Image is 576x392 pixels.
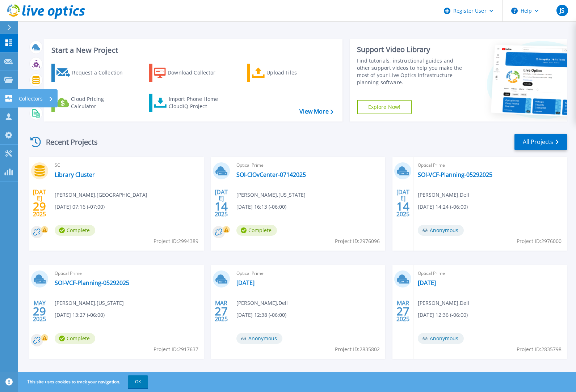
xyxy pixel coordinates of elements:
[357,45,466,54] div: Support Video Library
[236,225,277,236] span: Complete
[418,299,469,307] span: [PERSON_NAME] , Dell
[154,345,198,353] span: Project ID: 2917637
[247,64,328,82] a: Upload Files
[236,299,288,307] span: [PERSON_NAME] , Dell
[396,308,409,314] span: 27
[418,279,436,286] a: [DATE]
[357,57,466,86] div: Find tutorials, instructional guides and other support videos to help you make the most of your L...
[335,237,380,245] span: Project ID: 2976096
[33,203,46,209] span: 29
[72,65,130,80] div: Request a Collection
[28,133,108,151] div: Recent Projects
[418,171,492,178] a: SOI-VCF-Planning-05292025
[418,269,563,277] span: Optical Prime
[154,237,198,245] span: Project ID: 2994389
[149,64,230,82] a: Download Collector
[51,64,132,82] a: Request a Collection
[169,95,225,110] div: Import Phone Home CloudIQ Project
[33,308,46,314] span: 29
[19,89,43,108] p: Collectors
[418,311,468,319] span: [DATE] 12:36 (-06:00)
[236,203,286,211] span: [DATE] 16:13 (-06:00)
[236,279,255,286] a: [DATE]
[418,333,464,344] span: Anonymous
[128,375,148,388] button: OK
[55,279,129,286] a: SOI-VCF-Planning-05292025
[517,345,562,353] span: Project ID: 2835798
[418,161,563,169] span: Optical Prime
[236,333,282,344] span: Anonymous
[517,237,562,245] span: Project ID: 2976000
[55,333,95,344] span: Complete
[51,46,333,54] h3: Start a New Project
[214,190,228,216] div: [DATE] 2025
[55,269,199,277] span: Optical Prime
[418,203,468,211] span: [DATE] 14:24 (-06:00)
[396,190,410,216] div: [DATE] 2025
[236,269,381,277] span: Optical Prime
[168,65,226,80] div: Download Collector
[418,225,464,236] span: Anonymous
[514,134,567,150] a: All Projects
[51,94,132,112] a: Cloud Pricing Calculator
[335,345,380,353] span: Project ID: 2835802
[236,191,306,199] span: [PERSON_NAME] , [US_STATE]
[560,8,564,13] span: JS
[33,190,46,216] div: [DATE] 2025
[20,375,148,388] span: This site uses cookies to track your navigation.
[236,171,306,178] a: SOI-CIOvCenter-07142025
[418,191,469,199] span: [PERSON_NAME] , Dell
[33,298,46,324] div: MAY 2025
[215,203,228,209] span: 14
[55,203,105,211] span: [DATE] 07:16 (-07:00)
[357,100,412,114] a: Explore Now!
[55,311,105,319] span: [DATE] 13:27 (-06:00)
[55,171,95,178] a: Library Cluster
[71,95,129,110] div: Cloud Pricing Calculator
[215,308,228,314] span: 27
[55,191,147,199] span: [PERSON_NAME] , [GEOGRAPHIC_DATA]
[236,311,286,319] span: [DATE] 12:38 (-06:00)
[214,298,228,324] div: MAR 2025
[299,108,333,115] a: View More
[236,161,381,169] span: Optical Prime
[55,225,95,236] span: Complete
[396,203,409,209] span: 14
[55,161,199,169] span: SC
[266,65,324,80] div: Upload Files
[55,299,124,307] span: [PERSON_NAME] , [US_STATE]
[396,298,410,324] div: MAR 2025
